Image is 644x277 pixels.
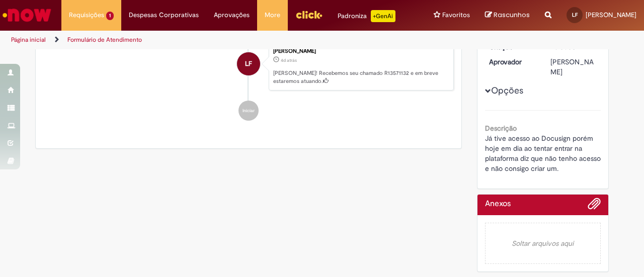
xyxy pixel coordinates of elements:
[586,11,636,19] span: [PERSON_NAME]
[273,69,448,85] p: [PERSON_NAME]! Recebemos seu chamado R13571132 e em breve estaremos atuando.
[371,10,395,22] p: +GenAi
[237,52,260,75] div: Lucas Silva Ferreira
[214,10,250,20] span: Aprovações
[245,52,252,76] span: LF
[485,11,530,20] a: Rascunhos
[550,42,575,51] span: 4d atrás
[281,57,297,63] span: 4d atrás
[572,12,578,18] span: LF
[485,200,511,209] h2: Anexos
[69,10,104,20] span: Requisições
[106,12,114,20] span: 1
[265,10,280,20] span: More
[485,124,517,133] b: Descrição
[485,134,603,173] span: Já tive acesso ao Docusign porém hoje em dia ao tentar entrar na plataforma diz que não tenho ace...
[485,223,601,264] em: Soltar arquivos aqui
[67,36,142,44] a: Formulário de Atendimento
[295,7,323,22] img: click_logo_yellow_360x200.png
[338,10,395,22] div: Padroniza
[550,57,597,77] div: [PERSON_NAME]
[11,36,46,44] a: Página inicial
[8,31,422,49] ul: Trilhas de página
[494,10,530,20] span: Rascunhos
[1,5,53,25] img: ServiceNow
[550,42,575,51] time: 26/09/2025 15:17:11
[273,48,448,54] div: [PERSON_NAME]
[129,10,199,20] span: Despesas Corporativas
[43,43,454,91] li: Lucas Silva Ferreira
[43,33,454,131] ul: Histórico de tíquete
[481,57,543,67] dt: Aprovador
[281,57,297,63] time: 26/09/2025 15:17:11
[442,10,470,20] span: Favoritos
[588,197,601,215] button: Adicionar anexos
